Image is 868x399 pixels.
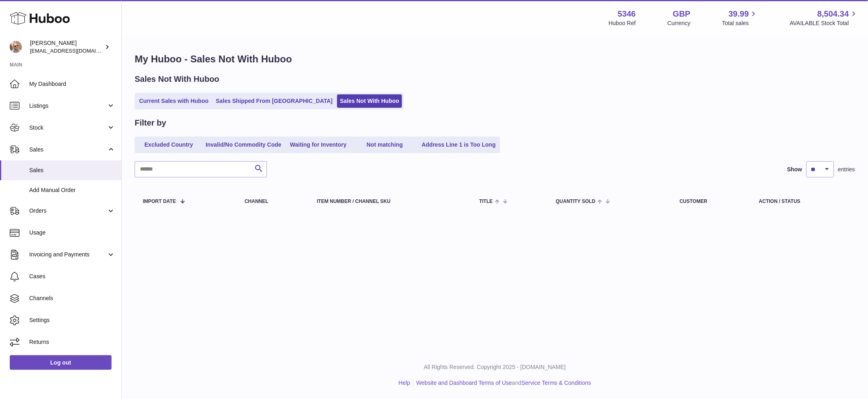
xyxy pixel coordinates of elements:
[135,74,219,85] h2: Sales Not With Huboo
[29,229,115,237] span: Usage
[352,138,417,151] a: Not matching
[618,9,636,19] strong: 5346
[29,251,107,258] span: Invoicing and Payments
[416,380,512,386] a: Website and Dashboard Terms of Use
[728,9,749,19] span: 39.99
[419,138,499,151] a: Address Line 1 is Too Long
[722,19,758,27] span: Total sales
[479,199,492,204] span: Title
[203,138,284,151] a: Invalid/No Commodity Code
[29,146,107,154] span: Sales
[29,80,115,88] span: My Dashboard
[30,39,103,55] div: [PERSON_NAME]
[29,102,107,110] span: Listings
[609,19,636,27] div: Huboo Ref
[135,53,855,66] h1: My Huboo - Sales Not With Huboo
[143,199,176,204] span: Import date
[673,9,690,19] strong: GBP
[128,363,862,371] p: All Rights Reserved. Copyright 2025 - [DOMAIN_NAME]
[10,41,22,53] img: support@radoneltd.co.uk
[337,94,402,108] a: Sales Not With Huboo
[556,199,595,204] span: Quantity Sold
[759,199,847,204] div: Action / Status
[29,166,115,174] span: Sales
[838,166,855,173] span: entries
[245,199,301,204] div: Channel
[317,199,463,204] div: Item Number / Channel SKU
[787,166,802,173] label: Show
[135,117,166,128] h2: Filter by
[413,379,591,387] li: and
[213,94,335,108] a: Sales Shipped From [GEOGRAPHIC_DATA]
[29,124,107,132] span: Stock
[29,207,107,215] span: Orders
[286,138,351,151] a: Waiting for Inventory
[136,94,211,108] a: Current Sales with Huboo
[680,199,743,204] div: Customer
[29,338,115,346] span: Returns
[668,19,691,27] div: Currency
[790,9,858,27] a: 8,504.34 AVAILABLE Stock Total
[29,186,115,194] span: Add Manual Order
[10,355,112,370] a: Log out
[30,47,119,54] span: [EMAIL_ADDRESS][DOMAIN_NAME]
[29,294,115,302] span: Channels
[399,380,410,386] a: Help
[817,9,849,19] span: 8,504.34
[722,9,758,27] a: 39.99 Total sales
[29,316,115,324] span: Settings
[790,19,858,27] span: AVAILABLE Stock Total
[522,380,591,386] a: Service Terms & Conditions
[29,273,115,280] span: Cases
[136,138,201,151] a: Excluded Country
